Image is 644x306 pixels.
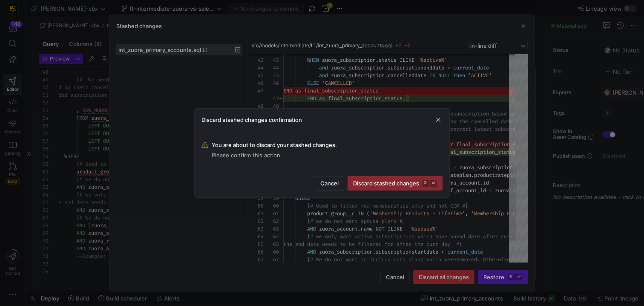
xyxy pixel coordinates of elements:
span: Cancel [320,180,339,187]
span: Please confirm this action. [212,152,337,159]
span: You are about to discard your stashed changes. [212,141,337,148]
button: Cancel [315,176,344,191]
kbd: ⌘ [423,180,429,187]
button: Discard stashed changes⌘⏎ [348,176,443,191]
h3: Discard stashed changes confirmation [201,116,302,123]
kbd: ⏎ [430,180,437,187]
span: Discard stashed changes [353,180,437,187]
